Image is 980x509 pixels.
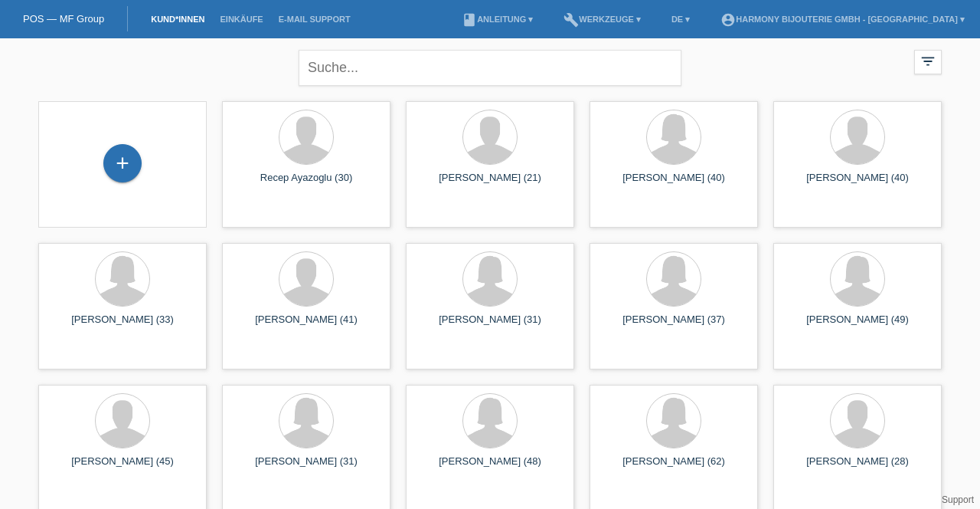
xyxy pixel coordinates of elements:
a: Kund*innen [143,15,212,24]
div: [PERSON_NAME] (62) [602,455,746,480]
div: [PERSON_NAME] (33) [51,314,194,338]
div: [PERSON_NAME] (45) [51,455,194,480]
div: [PERSON_NAME] (21) [418,172,562,196]
i: account_circle [720,12,736,28]
a: E-Mail Support [271,15,358,24]
a: DE ▾ [664,15,697,24]
i: book [462,12,477,28]
i: filter_list [920,53,936,70]
div: [PERSON_NAME] (31) [418,314,562,338]
div: [PERSON_NAME] (31) [234,455,378,480]
div: [PERSON_NAME] (37) [602,314,746,338]
div: [PERSON_NAME] (28) [786,455,929,480]
div: Recep Ayazoglu (30) [234,172,378,196]
div: [PERSON_NAME] (49) [786,314,929,338]
input: Suche... [299,50,681,86]
a: bookAnleitung ▾ [454,15,541,24]
div: [PERSON_NAME] (48) [418,455,562,480]
div: [PERSON_NAME] (41) [234,314,378,338]
a: Support [942,494,974,505]
div: [PERSON_NAME] (40) [786,172,929,196]
a: POS — MF Group [23,13,104,25]
i: build [563,12,579,28]
a: buildWerkzeuge ▾ [556,15,648,24]
div: Kund*in hinzufügen [104,150,141,176]
div: [PERSON_NAME] (40) [602,172,746,196]
a: Einkäufe [212,15,270,24]
a: account_circleHarmony Bijouterie GmbH - [GEOGRAPHIC_DATA] ▾ [713,15,972,24]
